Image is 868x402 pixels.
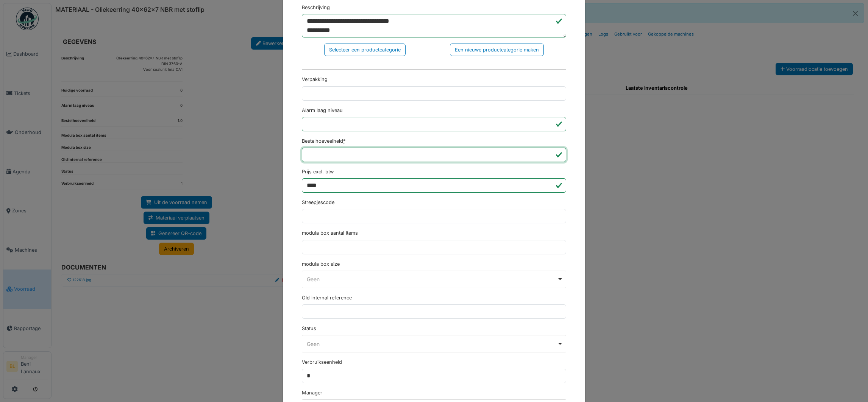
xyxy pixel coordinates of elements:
label: Verpakking [302,76,328,83]
label: Prijs excl. btw [302,168,334,175]
div: Geen [307,340,557,348]
label: Manager [302,389,322,396]
label: Streepjescode [302,199,334,206]
label: Alarm laag niveau [302,107,343,114]
label: Status [302,325,316,332]
div: Geen [307,275,557,283]
label: modula box aantal items [302,229,358,237]
label: Bestelhoeveelheid [302,137,345,145]
label: Verbruikseenheid [302,358,342,366]
div: Selecteer een productcategorie [324,44,406,56]
div: Een nieuwe productcategorie maken [450,44,544,56]
abbr: Verplicht [343,138,345,144]
label: modula box size [302,260,340,268]
label: Old internal reference [302,294,352,301]
label: Beschrijving [302,4,330,11]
